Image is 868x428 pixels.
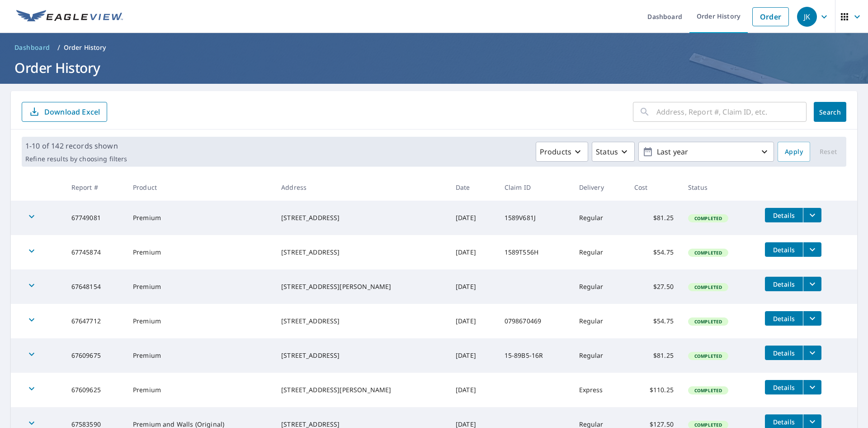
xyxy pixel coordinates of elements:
[752,7,789,26] a: Order
[64,43,106,52] p: Order History
[448,201,497,235] td: [DATE]
[281,385,441,394] div: [STREET_ADDRESS][PERSON_NAME]
[638,142,774,162] button: Last year
[689,422,727,428] span: Completed
[497,174,572,201] th: Claim ID
[689,387,727,394] span: Completed
[765,208,803,222] button: detailsBtn-67749081
[11,40,857,55] nav: breadcrumb
[126,269,274,304] td: Premium
[16,10,123,24] img: EV Logo
[765,277,803,291] button: detailsBtn-67648154
[57,42,60,53] li: /
[770,280,797,289] span: Details
[770,349,797,357] span: Details
[448,235,497,269] td: [DATE]
[803,311,821,326] button: filesDropdownBtn-67647712
[814,102,846,122] button: Search
[572,201,627,235] td: Regular
[803,346,821,360] button: filesDropdownBtn-67609675
[689,250,727,256] span: Completed
[126,338,274,373] td: Premium
[770,383,797,392] span: Details
[803,380,821,394] button: filesDropdownBtn-67609625
[797,7,817,27] div: JK
[64,269,126,304] td: 67648154
[572,373,627,407] td: Express
[497,338,572,373] td: 15-89B5-16R
[281,351,441,360] div: [STREET_ADDRESS]
[572,235,627,269] td: Regular
[572,338,627,373] td: Regular
[821,108,839,116] span: Search
[448,373,497,407] td: [DATE]
[274,174,448,201] th: Address
[803,208,821,222] button: filesDropdownBtn-67749081
[126,304,274,338] td: Premium
[64,174,126,201] th: Report #
[778,142,810,162] button: Apply
[596,146,618,157] p: Status
[536,142,588,162] button: Products
[572,304,627,338] td: Regular
[627,235,681,269] td: $54.75
[448,269,497,304] td: [DATE]
[14,43,50,52] span: Dashboard
[281,213,441,222] div: [STREET_ADDRESS]
[448,174,497,201] th: Date
[785,146,803,158] span: Apply
[765,346,803,360] button: detailsBtn-67609675
[126,235,274,269] td: Premium
[497,304,572,338] td: 0798670469
[572,269,627,304] td: Regular
[11,40,54,55] a: Dashboard
[770,314,797,323] span: Details
[11,58,857,77] h1: Order History
[653,144,759,160] p: Last year
[627,304,681,338] td: $54.75
[281,248,441,257] div: [STREET_ADDRESS]
[803,242,821,257] button: filesDropdownBtn-67745874
[592,142,635,162] button: Status
[627,174,681,201] th: Cost
[448,338,497,373] td: [DATE]
[689,353,727,359] span: Completed
[540,146,571,157] p: Products
[627,373,681,407] td: $110.25
[64,235,126,269] td: 67745874
[126,201,274,235] td: Premium
[64,201,126,235] td: 67749081
[689,318,727,325] span: Completed
[627,201,681,235] td: $81.25
[572,174,627,201] th: Delivery
[126,373,274,407] td: Premium
[770,418,797,426] span: Details
[25,140,127,151] p: 1-10 of 142 records shown
[448,304,497,338] td: [DATE]
[656,99,807,125] input: Address, Report #, Claim ID, etc.
[126,174,274,201] th: Product
[765,242,803,257] button: detailsBtn-67745874
[64,338,126,373] td: 67609675
[681,174,758,201] th: Status
[281,317,441,326] div: [STREET_ADDRESS]
[803,277,821,291] button: filesDropdownBtn-67648154
[689,215,727,221] span: Completed
[497,235,572,269] td: 1589T556H
[25,155,127,163] p: Refine results by choosing filters
[770,245,797,254] span: Details
[64,373,126,407] td: 67609625
[627,269,681,304] td: $27.50
[765,311,803,326] button: detailsBtn-67647712
[497,201,572,235] td: 1589V681J
[689,284,727,290] span: Completed
[770,211,797,220] span: Details
[44,107,100,117] p: Download Excel
[281,282,441,291] div: [STREET_ADDRESS][PERSON_NAME]
[627,338,681,373] td: $81.25
[64,304,126,338] td: 67647712
[765,380,803,394] button: detailsBtn-67609625
[22,102,107,122] button: Download Excel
